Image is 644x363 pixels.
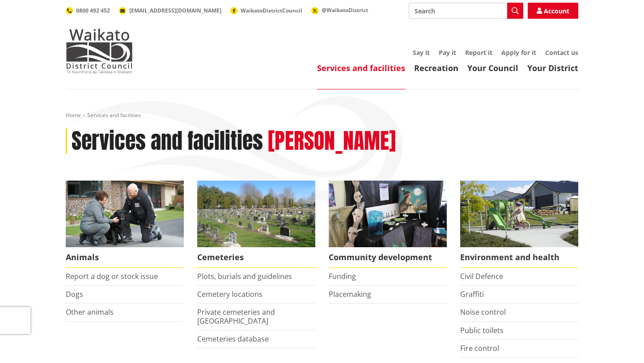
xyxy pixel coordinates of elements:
a: Huntly Cemetery Cemeteries [197,181,315,268]
input: Search input [409,3,523,19]
h2: [PERSON_NAME] [268,128,396,154]
a: Waikato District Council Animal Control team Animals [66,181,184,268]
a: 0800 492 452 [66,7,110,14]
h1: Services and facilities [72,128,263,154]
a: Pay it [439,48,456,57]
a: WaikatoDistrictCouncil [230,7,302,14]
span: Environment and health [460,247,578,268]
span: 0800 492 452 [76,7,110,14]
a: Dogs [66,289,83,299]
a: Contact us [545,48,578,57]
a: Your Council [467,63,518,73]
a: Civil Defence [460,271,503,281]
span: @WaikatoDistrict [322,6,368,14]
a: New housing in Pokeno Environment and health [460,181,578,268]
a: Plots, burials and guidelines [197,271,292,281]
a: Other animals [66,307,114,317]
a: Fire control [460,343,499,353]
a: Report a dog or stock issue [66,271,158,281]
a: Funding [329,271,356,281]
a: Graffiti [460,289,484,299]
img: Waikato District Council - Te Kaunihera aa Takiwaa o Waikato [66,29,133,73]
img: Huntly Cemetery [197,181,315,247]
span: Animals [66,247,184,268]
a: Private cemeteries and [GEOGRAPHIC_DATA] [197,307,275,325]
img: New housing in Pokeno [460,181,578,247]
a: Cemetery locations [197,289,263,299]
span: Community development [329,247,447,268]
span: Services and facilities [87,111,141,119]
a: Recreation [414,63,458,73]
a: Say it [413,48,430,57]
a: Cemeteries database [197,334,269,344]
a: @WaikatoDistrict [311,6,368,14]
a: Apply for it [501,48,536,57]
a: [EMAIL_ADDRESS][DOMAIN_NAME] [119,7,221,14]
a: Noise control [460,307,506,317]
span: Cemeteries [197,247,315,268]
a: Account [528,3,578,19]
img: Matariki Travelling Suitcase Art Exhibition [329,181,447,247]
a: Home [66,111,81,119]
a: Matariki Travelling Suitcase Art Exhibition Community development [329,181,447,268]
span: WaikatoDistrictCouncil [241,7,302,14]
span: [EMAIL_ADDRESS][DOMAIN_NAME] [129,7,221,14]
img: Animal Control [66,181,184,247]
nav: breadcrumb [66,112,578,119]
a: Placemaking [329,289,371,299]
a: Report it [465,48,492,57]
a: Services and facilities [317,63,405,73]
a: Your District [527,63,578,73]
a: Public toilets [460,325,504,335]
